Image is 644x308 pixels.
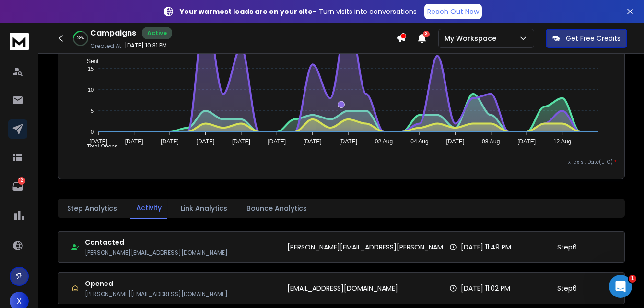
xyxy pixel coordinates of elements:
p: 121 [18,177,25,185]
div: Active [142,27,172,39]
span: Sent [80,58,99,65]
tspan: 10 [88,87,94,93]
p: [DATE] 11:49 PM [461,242,511,252]
tspan: [DATE] [125,138,143,145]
button: Bounce Analytics [241,198,313,219]
tspan: [DATE] [232,138,250,145]
p: [PERSON_NAME][EMAIL_ADDRESS][DOMAIN_NAME] [85,249,228,257]
h1: Opened [85,279,228,288]
button: Activity [130,197,167,219]
span: 3 [423,31,430,37]
p: [DATE] 10:31 PM [125,42,167,49]
button: Link Analytics [175,198,233,219]
tspan: [DATE] [446,138,465,145]
button: Get Free Credits [546,29,627,48]
tspan: 08 Aug [482,138,500,145]
tspan: [DATE] [196,138,214,145]
tspan: 12 Aug [553,138,571,145]
p: My Workspace [445,34,500,43]
p: Get Free Credits [566,34,621,43]
p: Reach Out Now [427,7,479,16]
tspan: [DATE] [268,138,286,145]
p: [PERSON_NAME][EMAIL_ADDRESS][PERSON_NAME][DOMAIN_NAME] [287,242,449,252]
tspan: 5 [91,108,94,114]
p: [EMAIL_ADDRESS][DOMAIN_NAME] [287,284,398,293]
p: – Turn visits into conversations [180,7,417,16]
tspan: 15 [88,66,94,71]
span: 1 [629,275,636,283]
tspan: 04 Aug [410,138,428,145]
img: logo [10,33,29,50]
iframe: Intercom live chat [609,275,632,298]
p: Step 6 [557,284,577,293]
tspan: [DATE] [339,138,357,145]
strong: Your warmest leads are on your site [180,7,313,16]
button: Step Analytics [61,198,123,219]
tspan: [DATE] [517,138,536,145]
tspan: [DATE] [304,138,322,145]
h1: Campaigns [90,27,136,39]
p: Created At: [90,42,123,50]
span: Total Opens [80,143,117,150]
h1: Contacted [85,237,228,247]
tspan: 0 [91,129,94,135]
tspan: [DATE] [161,138,179,145]
p: [PERSON_NAME][EMAIL_ADDRESS][DOMAIN_NAME] [85,290,228,298]
a: 121 [8,177,27,196]
tspan: [DATE] [89,138,107,145]
p: 28 % [77,36,84,41]
p: Step 6 [557,242,577,252]
p: [DATE] 11:02 PM [461,284,510,293]
tspan: 02 Aug [375,138,393,145]
p: x-axis : Date(UTC) [66,158,617,166]
a: Reach Out Now [424,4,482,19]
